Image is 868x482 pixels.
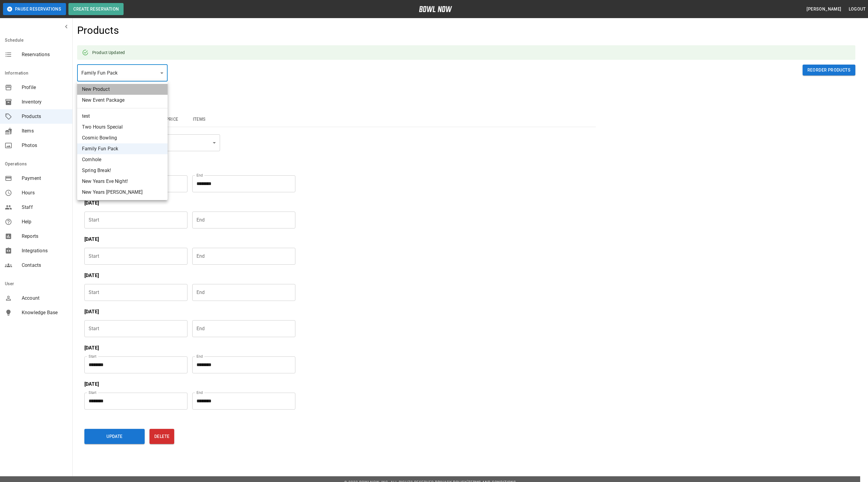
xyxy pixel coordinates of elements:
[77,165,168,176] li: Spring Break!
[77,154,168,165] li: Cornhole
[77,132,168,143] li: Cosmic Bowling
[77,176,168,187] li: New Years Eve Night!
[77,84,168,95] li: New Product
[77,122,168,132] li: Two Hours Special
[77,95,168,106] li: New Event Package
[77,187,168,198] li: New Years [PERSON_NAME]
[77,143,168,154] li: Family Fun Pack
[77,111,168,122] li: test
